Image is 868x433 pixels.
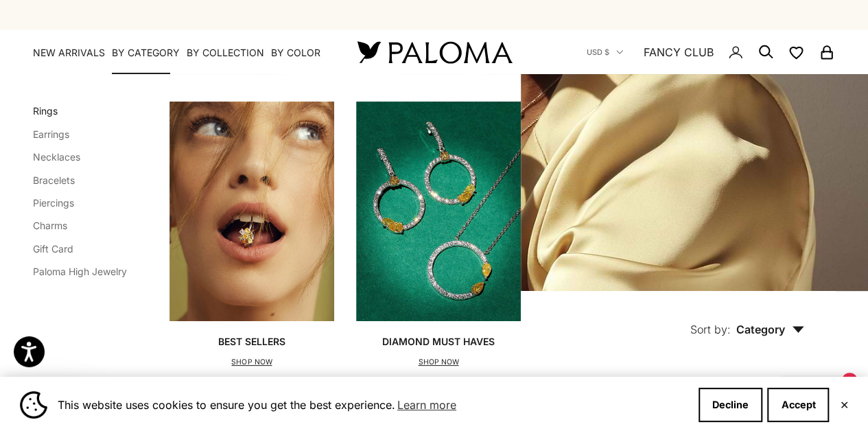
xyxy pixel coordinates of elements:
p: SHOP NOW [382,355,495,369]
span: Category [736,323,804,336]
p: Diamond Must Haves [382,335,495,349]
a: Charms [33,220,67,231]
button: USD $ [587,46,623,58]
button: Sort by: Category [659,291,836,349]
a: Earrings [33,128,69,140]
span: Sort by: [690,323,731,336]
a: Piercings [33,197,74,209]
a: Gift Card [33,243,73,255]
a: Best SellersSHOP NOW [169,102,334,368]
a: Rings [33,105,58,117]
span: USD $ [587,46,609,58]
a: Diamond Must HavesSHOP NOW [356,102,521,368]
summary: By Collection [187,46,264,60]
a: Paloma High Jewelry [33,266,127,277]
summary: By Color [271,46,320,60]
a: Necklaces [33,151,80,163]
button: Accept [767,388,829,422]
button: Close [839,401,848,409]
img: Cookie banner [20,391,47,419]
a: Bracelets [33,174,75,186]
button: Decline [699,388,762,422]
span: This website uses cookies to ensure you get the best experience. [58,395,688,415]
a: NEW ARRIVALS [33,46,105,60]
nav: Primary navigation [33,46,325,60]
a: FANCY CLUB [644,43,714,61]
p: Best Sellers [218,335,285,349]
a: Learn more [395,395,458,415]
p: SHOP NOW [218,355,285,369]
nav: Secondary navigation [587,30,835,74]
summary: By Category [112,46,180,60]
